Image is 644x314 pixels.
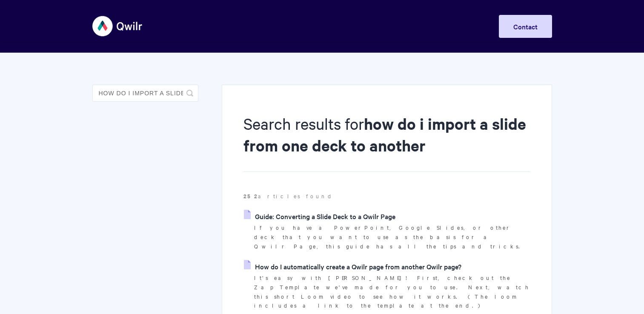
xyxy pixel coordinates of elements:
strong: how do i import a slide from one deck to another [243,113,526,156]
input: Search [92,85,198,102]
a: Contact [499,15,552,38]
img: Qwilr Help Center [92,10,143,42]
p: It's easy with [PERSON_NAME]! First, check out the Zap Template we've made for you to use. Next, ... [254,273,530,310]
strong: 252 [243,192,258,200]
p: If you have a PowerPoint, Google Slides, or other deck that you want to use as the basis for a Qw... [254,223,530,251]
h1: Search results for [243,113,530,172]
p: articles found [243,191,530,201]
a: How do I automatically create a Qwilr page from another Qwilr page? [244,260,461,273]
a: Guide: Converting a Slide Deck to a Qwilr Page [244,210,395,223]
